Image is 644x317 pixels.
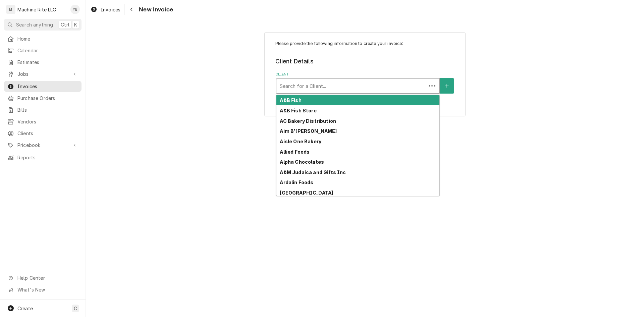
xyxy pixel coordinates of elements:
[16,21,53,28] span: Search anything
[17,35,78,42] span: Home
[280,179,313,185] strong: Ardalin Foods
[440,78,454,94] button: Create New Client
[4,104,82,115] a: Bills
[17,95,78,102] span: Purchase Orders
[17,142,68,149] span: Pricebook
[4,57,82,68] a: Estimates
[4,140,82,151] a: Go to Pricebook
[4,19,82,31] button: Search anythingCtrlK
[280,149,310,155] strong: Allied Foods
[4,93,82,104] a: Purchase Orders
[280,128,337,134] strong: Aim B'[PERSON_NAME]
[264,32,466,116] div: Invoice Create/Update
[445,84,449,88] svg: Create New Client
[17,83,78,90] span: Invoices
[280,169,346,175] strong: A&M Judaica and Gifts Inc
[4,116,82,127] a: Vendors
[17,306,33,311] span: Create
[101,6,120,13] span: Invoices
[280,118,336,124] strong: AC Bakery Distribution
[4,284,82,295] a: Go to What's New
[275,41,455,94] div: Invoice Create/Update Form
[280,190,333,196] strong: [GEOGRAPHIC_DATA]
[6,5,15,14] div: M
[17,274,77,281] span: Help Center
[88,4,123,15] a: Invoices
[17,286,77,293] span: What's New
[17,106,78,113] span: Bills
[17,154,78,161] span: Reports
[275,57,455,66] legend: Client Details
[17,59,78,66] span: Estimates
[70,5,80,14] div: Yumy Breuer's Avatar
[275,72,455,94] div: Client
[275,72,455,77] label: Client
[4,68,82,80] a: Go to Jobs
[70,5,80,14] div: YB
[137,5,173,14] span: New Invoice
[4,45,82,56] a: Calendar
[61,21,69,28] span: Ctrl
[4,128,82,139] a: Clients
[17,6,56,13] div: Machine Rite LLC
[74,305,77,312] span: C
[280,108,316,113] strong: A&B Fish Store
[4,152,82,163] a: Reports
[74,21,77,28] span: K
[17,70,68,77] span: Jobs
[280,159,324,165] strong: Alpha Chocolates
[17,118,78,125] span: Vendors
[17,47,78,54] span: Calendar
[280,139,321,144] strong: Aisle One Bakery
[4,33,82,44] a: Home
[4,272,82,283] a: Go to Help Center
[280,97,301,103] strong: A&B Fish
[17,130,78,137] span: Clients
[126,4,137,15] button: Navigate back
[275,41,455,47] p: Please provide the following information to create your invoice:
[4,81,82,92] a: Invoices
